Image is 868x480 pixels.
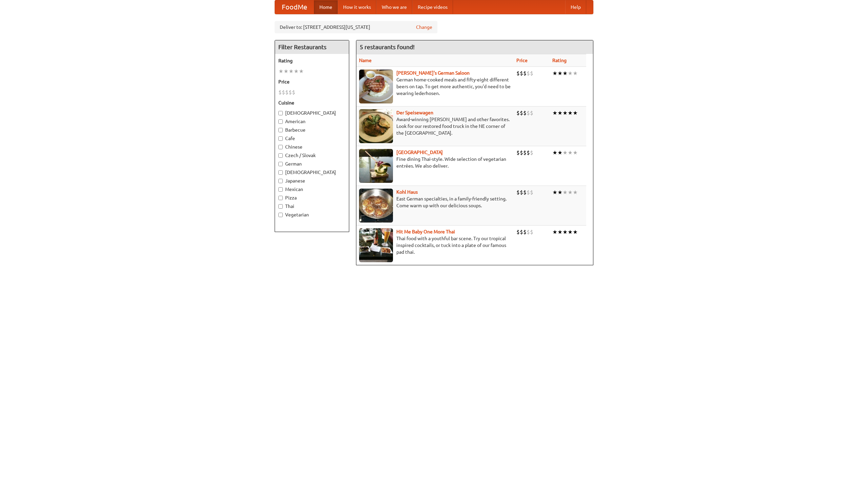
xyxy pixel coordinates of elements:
li: ★ [568,70,573,77]
h5: Cuisine [278,99,346,106]
a: Price [516,58,528,63]
img: speisewagen.jpg [359,109,393,143]
input: Czech / Slovak [278,153,283,158]
label: Japanese [278,177,346,184]
p: Thai food with a youthful bar scene. Try our tropical inspired cocktails, or tuck into a plate of... [359,235,511,255]
a: Name [359,58,372,63]
input: Vegetarian [278,213,283,217]
a: Recipe videos [412,0,453,14]
li: $ [530,109,533,117]
input: American [278,119,283,124]
label: [DEMOGRAPHIC_DATA] [278,169,346,176]
label: Thai [278,203,346,210]
li: $ [530,70,533,77]
li: ★ [552,189,557,196]
li: ★ [552,109,557,117]
li: ★ [557,70,563,77]
li: $ [527,109,530,117]
li: $ [292,89,295,96]
li: $ [530,189,533,196]
a: Hit Me Baby One More Thai [396,229,455,234]
li: $ [289,89,292,96]
a: Home [314,0,338,14]
label: [DEMOGRAPHIC_DATA] [278,110,346,116]
p: Fine dining Thai-style. Wide selection of vegetarian entrées. We also deliver. [359,156,511,169]
a: FoodMe [275,0,314,14]
li: $ [516,149,520,156]
li: $ [523,228,527,236]
li: ★ [294,68,299,75]
label: Chinese [278,143,346,150]
img: kohlhaus.jpg [359,189,393,223]
a: [PERSON_NAME]'s German Saloon [396,70,470,76]
li: ★ [563,109,568,117]
ng-pluralize: 5 restaurants found! [360,44,415,50]
input: Thai [278,204,283,209]
li: $ [282,89,285,96]
input: German [278,162,283,166]
li: ★ [573,228,578,236]
a: Der Speisewagen [396,110,433,115]
li: $ [523,149,527,156]
input: Barbecue [278,128,283,132]
img: satay.jpg [359,149,393,183]
li: ★ [299,68,304,75]
li: $ [530,149,533,156]
input: Chinese [278,145,283,149]
input: Pizza [278,196,283,200]
li: ★ [552,149,557,156]
label: German [278,160,346,167]
li: $ [520,149,523,156]
li: ★ [573,189,578,196]
li: $ [516,70,520,77]
a: Who we are [376,0,412,14]
a: Change [416,24,432,31]
li: $ [527,189,530,196]
li: ★ [563,228,568,236]
label: Pizza [278,194,346,201]
li: ★ [568,149,573,156]
img: babythai.jpg [359,228,393,262]
p: Award-winning [PERSON_NAME] and other favorites. Look for our restored food truck in the NE corne... [359,116,511,136]
a: Rating [552,58,567,63]
li: $ [527,228,530,236]
img: esthers.jpg [359,70,393,103]
li: ★ [573,149,578,156]
a: How it works [338,0,376,14]
li: ★ [573,109,578,117]
li: $ [520,109,523,117]
b: [GEOGRAPHIC_DATA] [396,150,443,155]
a: Help [565,0,586,14]
li: $ [520,228,523,236]
li: ★ [552,70,557,77]
input: [DEMOGRAPHIC_DATA] [278,170,283,175]
input: Japanese [278,179,283,183]
h4: Filter Restaurants [275,40,349,54]
label: American [278,118,346,125]
li: ★ [283,68,289,75]
li: $ [523,109,527,117]
li: $ [523,189,527,196]
label: Barbecue [278,127,346,133]
li: ★ [289,68,294,75]
li: $ [285,89,289,96]
input: Mexican [278,187,283,192]
div: Deliver to: [STREET_ADDRESS][US_STATE] [275,21,437,33]
p: East German specialties, in a family-friendly setting. Come warm up with our delicious soups. [359,195,511,209]
li: ★ [557,228,563,236]
a: Kohl Haus [396,189,418,195]
li: ★ [552,228,557,236]
li: $ [520,189,523,196]
li: $ [523,70,527,77]
li: ★ [568,109,573,117]
h5: Rating [278,57,346,64]
li: $ [516,189,520,196]
li: ★ [563,189,568,196]
p: German home-cooked meals and fifty-eight different beers on tap. To get more authentic, you'd nee... [359,76,511,97]
label: Mexican [278,186,346,193]
label: Cafe [278,135,346,142]
li: $ [278,89,282,96]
